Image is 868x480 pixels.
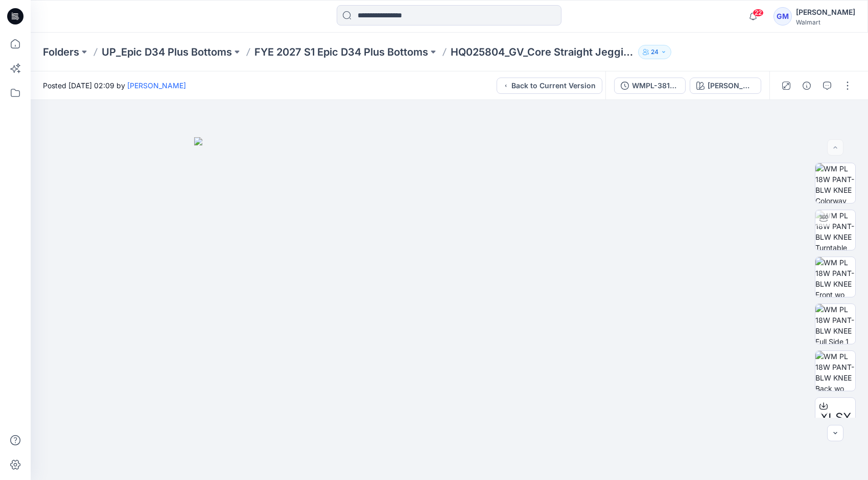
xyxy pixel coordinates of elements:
button: 24 [638,45,671,59]
a: [PERSON_NAME] [127,81,186,90]
button: [PERSON_NAME] Dark Wash [690,78,761,94]
a: UP_Epic D34 Plus Bottoms [102,45,232,59]
img: WM PL 18W PANT-BLW KNEE Front wo Avatar [815,257,855,297]
div: GM [773,7,792,26]
span: XLSX [820,409,851,427]
span: Posted [DATE] 02:09 by [43,80,186,91]
div: Walmart [796,18,855,26]
span: 22 [753,9,764,17]
img: WM PL 18W PANT-BLW KNEE Full Side 1 wo Avatar [815,304,855,344]
button: Details [799,78,815,94]
button: Back to Current Version [497,78,602,94]
a: FYE 2027 S1 Epic D34 Plus Bottoms [254,45,428,59]
div: WMPL-3818-2026 Core Straight Jegging_Full Colorway [632,80,679,91]
img: WM PL 18W PANT-BLW KNEE Colorway wo Avatar [815,163,855,203]
p: 24 [651,46,659,58]
div: [PERSON_NAME] Dark Wash [708,80,755,91]
button: WMPL-3818-2026 Core Straight Jegging_Full Colorway [614,78,686,94]
div: [PERSON_NAME] [796,6,855,18]
a: Folders [43,45,79,59]
p: HQ025804_GV_Core Straight Jegging [451,45,634,59]
img: WM PL 18W PANT-BLW KNEE Back wo Avatar [815,351,855,391]
img: WM PL 18W PANT-BLW KNEE Turntable with Avatar [815,210,855,250]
